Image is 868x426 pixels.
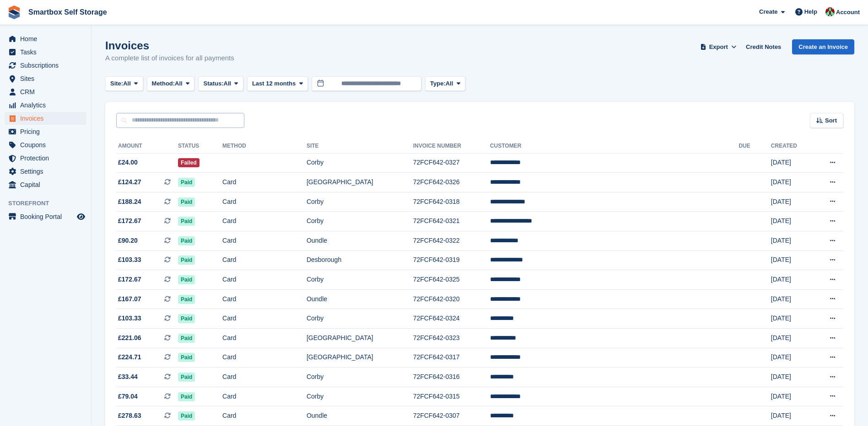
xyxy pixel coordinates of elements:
[147,76,195,91] button: Method: All
[5,112,86,125] a: menu
[430,79,446,88] span: Type:
[307,270,413,290] td: Corby
[5,32,86,45] a: menu
[5,152,86,165] a: menu
[446,79,453,88] span: All
[178,275,195,284] span: Paid
[5,72,86,85] a: menu
[118,294,141,304] span: £167.07
[118,177,141,187] span: £124.27
[105,53,234,64] p: A complete list of invoices for all payments
[222,289,307,309] td: Card
[5,138,86,151] a: menu
[425,76,465,91] button: Type: All
[105,76,143,91] button: Site: All
[20,72,75,85] span: Sites
[413,139,490,154] th: Invoice Number
[307,250,413,270] td: Desborough
[20,32,75,45] span: Home
[20,46,75,59] span: Tasks
[759,7,777,16] span: Create
[247,76,308,91] button: Last 12 months
[836,8,860,17] span: Account
[5,85,86,98] a: menu
[118,158,138,167] span: £24.00
[178,334,195,343] span: Paid
[20,152,75,165] span: Protection
[118,411,141,421] span: £278.63
[252,79,296,88] span: Last 12 months
[178,373,195,382] span: Paid
[771,139,813,154] th: Created
[413,387,490,406] td: 72FCF642-0315
[5,59,86,72] a: menu
[742,39,785,54] a: Credit Notes
[178,392,195,401] span: Paid
[307,139,413,154] th: Site
[825,116,837,125] span: Sort
[20,59,75,72] span: Subscriptions
[698,39,739,54] button: Export
[413,192,490,212] td: 72FCF642-0318
[413,348,490,367] td: 72FCF642-0317
[490,139,739,154] th: Customer
[771,329,813,348] td: [DATE]
[118,216,141,226] span: £172.67
[413,289,490,309] td: 72FCF642-0320
[118,333,141,343] span: £221.06
[307,289,413,309] td: Oundle
[7,5,21,19] img: stora-icon-8386f47178a22dfd0bd8f6a31ec36ba5ce8667c1dd55bd0f319d3a0aa187defe.svg
[222,173,307,192] td: Card
[771,250,813,270] td: [DATE]
[118,392,138,401] span: £79.04
[20,112,75,125] span: Invoices
[413,309,490,329] td: 72FCF642-0324
[20,210,75,223] span: Booking Portal
[413,231,490,251] td: 72FCF642-0322
[307,309,413,329] td: Corby
[307,231,413,251] td: Oundle
[222,329,307,348] td: Card
[771,173,813,192] td: [DATE]
[413,367,490,387] td: 72FCF642-0316
[116,139,178,154] th: Amount
[5,210,86,223] a: menu
[20,165,75,178] span: Settings
[118,255,141,265] span: £103.33
[118,314,141,323] span: £103.33
[20,178,75,191] span: Capital
[118,275,141,284] span: £172.67
[178,158,199,167] span: Failed
[222,270,307,290] td: Card
[771,387,813,406] td: [DATE]
[5,46,86,59] a: menu
[105,39,234,52] h1: Invoices
[222,139,307,154] th: Method
[771,348,813,367] td: [DATE]
[20,99,75,112] span: Analytics
[20,125,75,138] span: Pricing
[20,85,75,98] span: CRM
[178,197,195,207] span: Paid
[5,125,86,138] a: menu
[771,212,813,231] td: [DATE]
[307,348,413,367] td: [GEOGRAPHIC_DATA]
[8,199,91,208] span: Storefront
[413,212,490,231] td: 72FCF642-0321
[709,43,728,52] span: Export
[222,212,307,231] td: Card
[110,79,123,88] span: Site:
[178,139,222,154] th: Status
[5,178,86,191] a: menu
[771,270,813,290] td: [DATE]
[5,165,86,178] a: menu
[771,289,813,309] td: [DATE]
[792,39,854,54] a: Create an Invoice
[413,406,490,426] td: 72FCF642-0307
[413,153,490,173] td: 72FCF642-0327
[118,197,141,207] span: £188.24
[307,367,413,387] td: Corby
[413,173,490,192] td: 72FCF642-0326
[178,314,195,323] span: Paid
[825,7,835,16] img: Caren Ingold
